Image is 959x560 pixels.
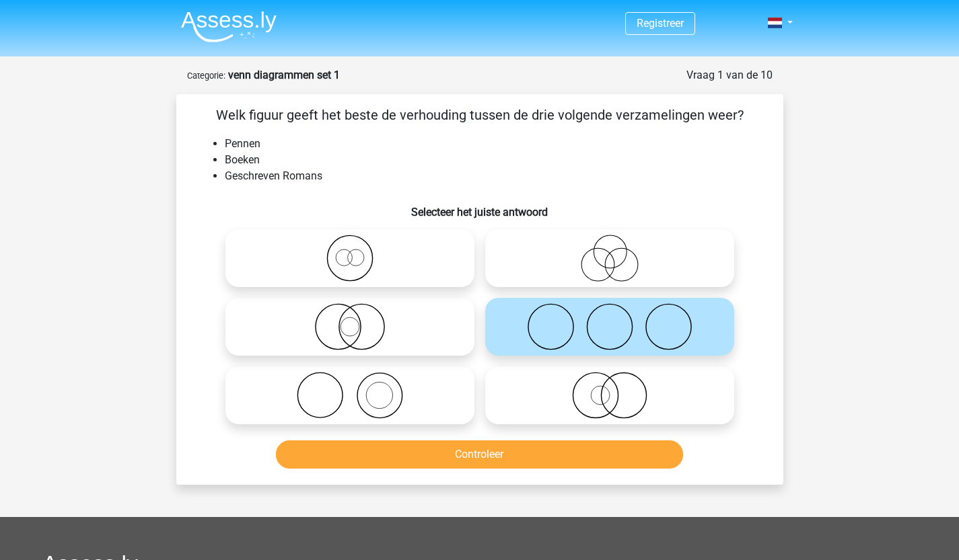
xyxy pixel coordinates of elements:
[225,152,762,168] li: Boeken
[198,195,762,218] h6: Selecteer het juiste antwoord
[637,17,684,30] a: Registreer
[225,168,762,184] li: Geschreven Romans
[276,440,683,469] button: Controleer
[181,11,277,42] img: Assessly
[228,69,340,81] strong: venn diagrammen set 1
[198,105,762,125] p: Welk figuur geeft het beste de verhouding tussen de drie volgende verzamelingen weer?
[225,136,762,152] li: Pennen
[187,71,225,81] small: Categorie:
[686,67,773,83] div: Vraag 1 van de 10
